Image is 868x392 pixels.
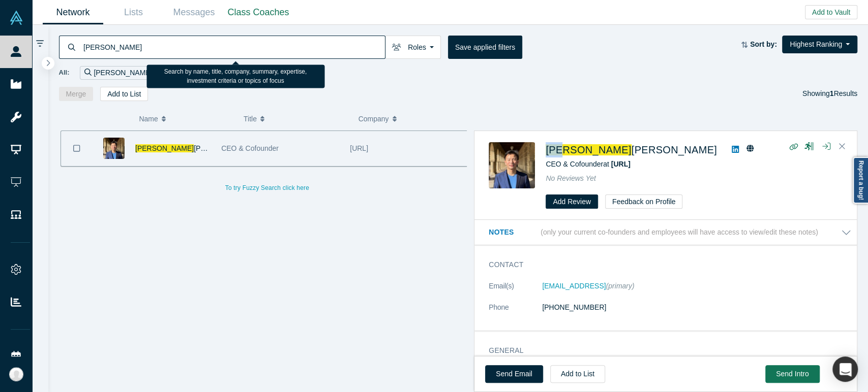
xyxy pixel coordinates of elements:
[485,365,543,383] a: Send Email
[632,144,717,155] span: [PERSON_NAME]
[542,282,606,290] a: [EMAIL_ADDRESS]
[546,174,596,182] span: No Reviews Yet
[135,144,194,152] span: [PERSON_NAME]
[782,36,857,53] button: Highest Ranking
[489,142,535,188] img: Jun Liang Lee's Profile Image
[606,282,634,290] span: (primary)
[489,227,851,238] button: Notes (only your current co-founders and employees will have access to view/edit these notes)
[218,181,316,194] button: To try Fuzzy Search click here
[139,108,233,129] button: Name
[350,144,368,152] span: [URL]
[224,1,292,24] a: Class Coaches
[542,303,606,311] a: [PHONE_NUMBER]
[489,302,542,323] dt: Phone
[194,144,252,152] span: [PERSON_NAME]
[43,1,103,24] a: Network
[59,87,94,101] button: Merge
[546,194,598,209] button: Add Review
[546,144,717,155] a: [PERSON_NAME][PERSON_NAME]
[541,228,818,237] p: (only your current co-founders and employees will have access to view/edit these notes)
[489,259,837,270] h3: Contact
[546,144,631,155] span: [PERSON_NAME]
[765,365,820,383] button: Send Intro
[853,157,868,204] a: Report a bug!
[59,68,70,78] span: All:
[61,131,93,166] button: Bookmark
[221,144,279,152] span: CEO & Cofounder
[448,36,522,59] button: Save applied filters
[489,227,538,238] h3: Notes
[750,40,777,48] strong: Sort by:
[100,87,148,101] button: Add to List
[830,89,857,97] span: Results
[802,87,857,101] div: Showing
[385,36,441,59] button: Roles
[152,67,160,79] button: Remove Filter
[103,138,125,159] img: Jun Liang Lee's Profile Image
[830,89,834,97] strong: 1
[605,194,683,209] button: Feedback on Profile
[834,139,850,155] button: Close
[546,160,631,168] span: CEO & Cofounder at
[489,345,837,356] h3: General
[164,1,224,24] a: Messages
[489,281,542,302] dt: Email(s)
[550,365,605,383] button: Add to List
[139,108,158,129] span: Name
[358,108,389,129] span: Company
[244,108,348,129] button: Title
[9,367,23,381] img: Rea Medina's Account
[135,144,252,152] a: [PERSON_NAME][PERSON_NAME]
[611,160,631,168] a: [URL]
[103,1,164,24] a: Lists
[80,66,164,80] div: [PERSON_NAME]
[358,108,463,129] button: Company
[244,108,257,129] span: Title
[805,5,857,19] button: Add to Vault
[82,35,385,59] input: Search by name, title, company, summary, expertise, investment criteria or topics of focus
[9,11,23,25] img: Alchemist Vault Logo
